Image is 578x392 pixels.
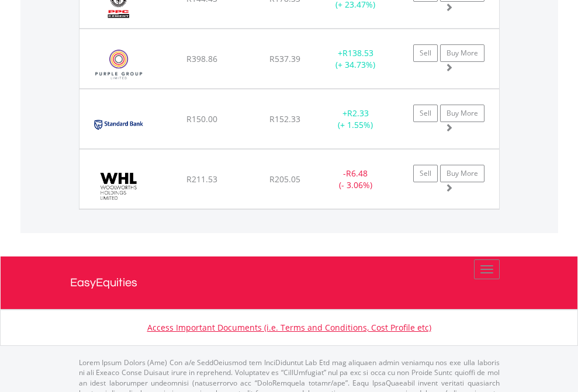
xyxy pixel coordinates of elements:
[319,107,392,131] div: + (+ 1.55%)
[269,53,300,64] span: R537.39
[186,174,217,185] span: R211.53
[319,168,392,191] div: - (- 3.06%)
[440,44,484,62] a: Buy More
[269,113,300,124] span: R152.33
[440,105,484,122] a: Buy More
[85,44,153,85] img: EQU.ZA.PPE.png
[70,256,508,309] a: EasyEquities
[347,107,369,119] span: R2.33
[346,168,368,179] span: R6.48
[147,322,431,333] a: Access Important Documents (i.e. Terms and Conditions, Cost Profile etc)
[85,164,151,206] img: EQU.ZA.WHL.png
[342,47,373,58] span: R138.53
[413,105,438,122] a: Sell
[413,165,438,182] a: Sell
[319,47,392,71] div: + (+ 34.73%)
[186,53,217,64] span: R398.86
[440,165,484,182] a: Buy More
[85,104,151,145] img: EQU.ZA.SBK.png
[413,44,438,62] a: Sell
[186,113,217,124] span: R150.00
[269,174,300,185] span: R205.05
